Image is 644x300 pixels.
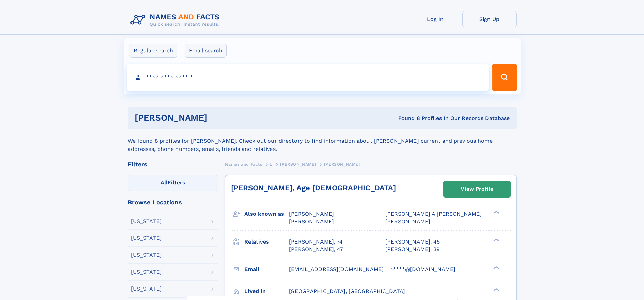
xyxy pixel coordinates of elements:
img: Logo Names and Facts [128,11,225,29]
button: Search Button [492,64,517,91]
a: [PERSON_NAME] [280,160,316,168]
label: Filters [128,175,218,191]
h3: Also known as [244,208,289,220]
div: Found 8 Profiles In Our Records Database [303,115,510,122]
a: [PERSON_NAME], 74 [289,238,343,246]
span: [PERSON_NAME] A [PERSON_NAME] [385,211,482,217]
h3: Relatives [244,236,289,248]
a: Names and Facts [225,160,262,168]
h3: Lived in [244,285,289,297]
span: L [270,162,272,167]
span: [PERSON_NAME] [385,218,430,225]
div: View Profile [461,181,493,197]
div: ❯ [492,287,500,292]
div: Filters [128,161,218,167]
div: [US_STATE] [131,269,162,275]
div: [US_STATE] [131,252,162,258]
a: [PERSON_NAME], 47 [289,246,343,253]
div: [US_STATE] [131,235,162,241]
a: [PERSON_NAME], Age [DEMOGRAPHIC_DATA] [231,184,396,192]
a: Log In [408,11,462,27]
h3: Email [244,263,289,275]
div: [US_STATE] [131,218,162,224]
h1: [PERSON_NAME] [135,114,303,122]
span: [GEOGRAPHIC_DATA], [GEOGRAPHIC_DATA] [289,288,405,294]
span: All [161,179,168,186]
div: Browse Locations [128,199,218,205]
div: [US_STATE] [131,286,162,292]
a: [PERSON_NAME], 45 [385,238,440,246]
a: Sign Up [462,11,517,27]
div: ❯ [492,265,500,270]
a: [PERSON_NAME], 39 [385,246,440,253]
a: View Profile [444,181,510,197]
label: Regular search [129,44,177,58]
div: ❯ [492,238,500,242]
span: [EMAIL_ADDRESS][DOMAIN_NAME] [289,266,384,272]
label: Email search [185,44,227,58]
span: [PERSON_NAME] [289,218,334,225]
input: search input [127,64,489,91]
span: [PERSON_NAME] [280,162,316,167]
span: [PERSON_NAME] [289,211,334,217]
a: L [270,160,272,168]
div: ❯ [492,210,500,215]
span: [PERSON_NAME] [324,162,360,167]
div: We found 8 profiles for [PERSON_NAME]. Check out our directory to find information about [PERSON_... [128,129,517,153]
